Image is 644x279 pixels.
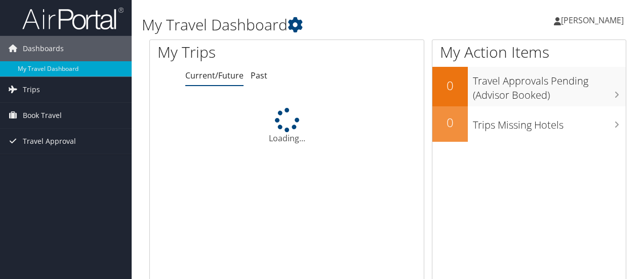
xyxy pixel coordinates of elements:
[150,108,424,144] div: Loading...
[561,15,624,26] span: [PERSON_NAME]
[473,69,626,102] h3: Travel Approvals Pending (Advisor Booked)
[473,113,626,132] h3: Trips Missing Hotels
[185,70,244,81] a: Current/Future
[23,77,40,102] span: Trips
[251,70,267,81] a: Past
[157,42,302,63] h1: My Trips
[432,77,468,94] h2: 0
[23,103,62,128] span: Book Travel
[23,36,64,61] span: Dashboards
[142,14,470,35] h1: My Travel Dashboard
[432,114,468,131] h2: 0
[432,67,626,106] a: 0Travel Approvals Pending (Advisor Booked)
[22,7,124,30] img: airportal-logo.png
[23,129,76,154] span: Travel Approval
[554,5,634,35] a: [PERSON_NAME]
[432,42,626,63] h1: My Action Items
[432,106,626,142] a: 0Trips Missing Hotels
